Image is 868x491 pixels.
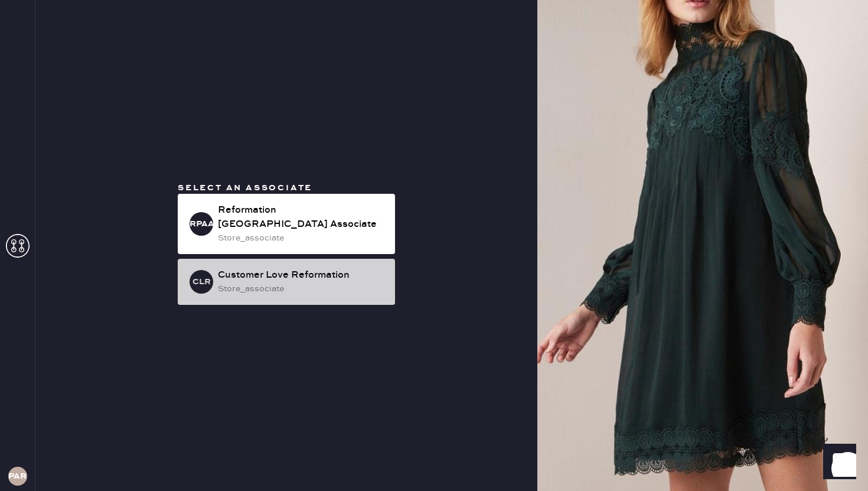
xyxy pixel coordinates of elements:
h3: CLR [192,278,211,286]
iframe: Front Chat [812,438,863,489]
div: Reformation [GEOGRAPHIC_DATA] Associate [218,203,386,232]
h3: RPAA [190,220,213,228]
h3: PAR [8,472,27,480]
div: store_associate [218,282,386,295]
div: Customer Love Reformation [218,268,386,282]
div: store_associate [218,232,386,245]
span: Select an associate [178,183,312,193]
